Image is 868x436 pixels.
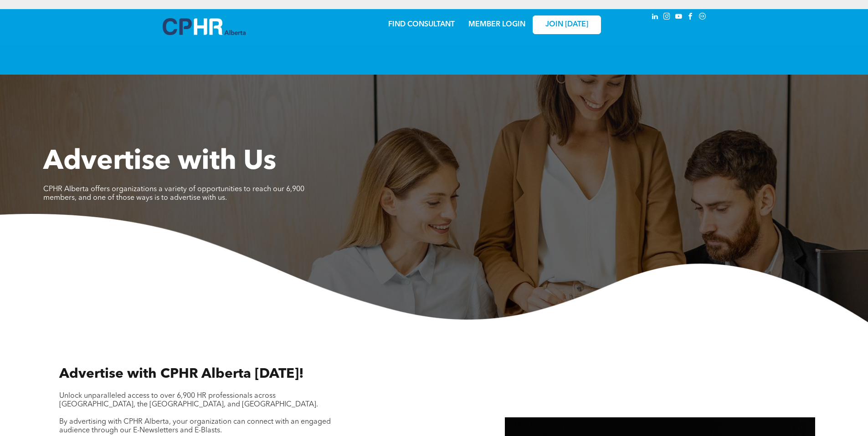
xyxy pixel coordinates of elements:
a: MEMBER LOGIN [468,21,525,28]
span: JOIN [DATE] [545,20,588,29]
span: Advertise with CPHR Alberta [DATE]! [59,367,304,381]
a: FIND CONSULTANT [388,21,455,28]
a: linkedin [650,11,660,24]
a: youtube [674,11,684,24]
span: Unlock unparalleled access to over 6,900 HR professionals across [GEOGRAPHIC_DATA], the [GEOGRAPH... [59,392,318,408]
a: instagram [662,11,672,24]
a: facebook [686,11,696,24]
a: JOIN [DATE] [533,15,601,34]
span: CPHR Alberta offers organizations a variety of opportunities to reach our 6,900 members, and one ... [43,186,304,202]
span: By advertising with CPHR Alberta, your organization can connect with an engaged audience through ... [59,418,331,434]
a: Social network [698,11,708,24]
span: Advertise with Us [43,148,276,176]
img: A blue and white logo for cp alberta [163,18,246,35]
